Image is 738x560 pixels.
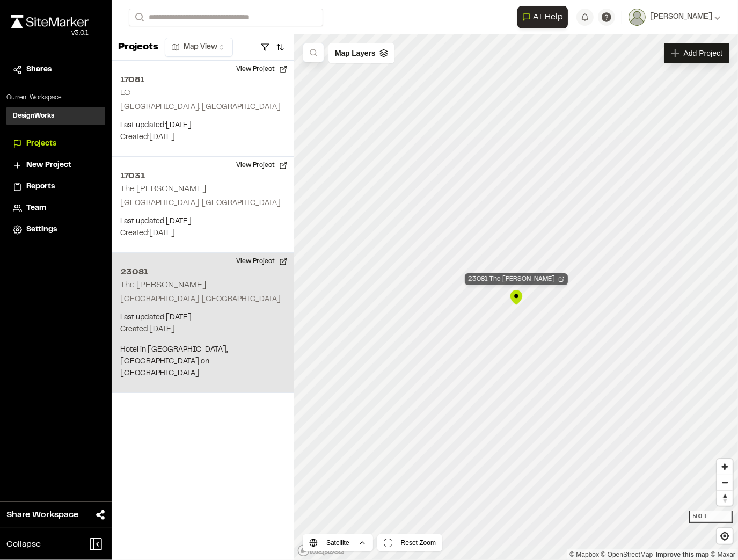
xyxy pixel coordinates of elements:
[13,224,99,236] a: Settings
[377,534,442,551] button: Reset Zoom
[120,132,286,143] p: Created: [DATE]
[230,157,294,174] button: View Project
[118,40,158,55] p: Projects
[26,64,52,76] span: Shares
[13,138,99,150] a: Projects
[120,344,286,380] p: Hotel in [GEOGRAPHIC_DATA], [GEOGRAPHIC_DATA] on [GEOGRAPHIC_DATA]
[656,551,709,558] a: Map feedback
[629,9,646,26] img: User
[13,202,99,214] a: Team
[26,138,56,150] span: Projects
[717,459,733,475] button: Zoom in
[120,101,286,113] p: [GEOGRAPHIC_DATA], [GEOGRAPHIC_DATA]
[120,89,130,97] h2: LC
[717,528,733,544] button: Find my location
[26,224,57,236] span: Settings
[13,64,99,76] a: Shares
[629,9,721,26] button: [PERSON_NAME]
[6,538,41,551] span: Collapse
[230,253,294,270] button: View Project
[120,294,286,306] p: [GEOGRAPHIC_DATA], [GEOGRAPHIC_DATA]
[689,511,733,523] div: 500 ft
[335,47,375,59] span: Map Layers
[297,544,345,557] a: Mapbox logo
[26,159,71,171] span: New Project
[684,48,722,59] span: Add Project
[120,216,286,228] p: Last updated: [DATE]
[717,490,733,506] button: Reset bearing to north
[517,6,568,28] button: Open AI Assistant
[650,11,712,23] span: [PERSON_NAME]
[11,28,89,38] div: Oh geez...please don't...
[120,185,206,193] h2: The [PERSON_NAME]
[717,475,733,490] button: Zoom out
[711,551,735,558] a: Maxar
[120,281,206,289] h2: The [PERSON_NAME]
[11,15,89,28] img: rebrand.png
[6,508,78,521] span: Share Workspace
[26,181,55,193] span: Reports
[6,93,105,103] p: Current Workspace
[13,159,99,171] a: New Project
[120,120,286,132] p: Last updated: [DATE]
[294,34,738,560] canvas: Map
[120,312,286,324] p: Last updated: [DATE]
[120,266,286,279] h2: 23081
[533,11,563,24] span: AI Help
[120,324,286,336] p: Created: [DATE]
[517,6,572,28] div: Open AI Assistant
[569,551,599,558] a: Mapbox
[120,228,286,239] p: Created: [DATE]
[465,273,568,285] div: Open Project
[26,202,46,214] span: Team
[303,534,373,551] button: Satellite
[230,61,294,78] button: View Project
[717,475,733,490] span: Zoom out
[601,551,653,558] a: OpenStreetMap
[120,170,286,183] h2: 17031
[129,9,148,26] button: Search
[13,111,54,121] h3: DesignWorks
[13,181,99,193] a: Reports
[120,198,286,209] p: [GEOGRAPHIC_DATA], [GEOGRAPHIC_DATA]
[508,289,524,306] div: Map marker
[120,74,286,86] h2: 17081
